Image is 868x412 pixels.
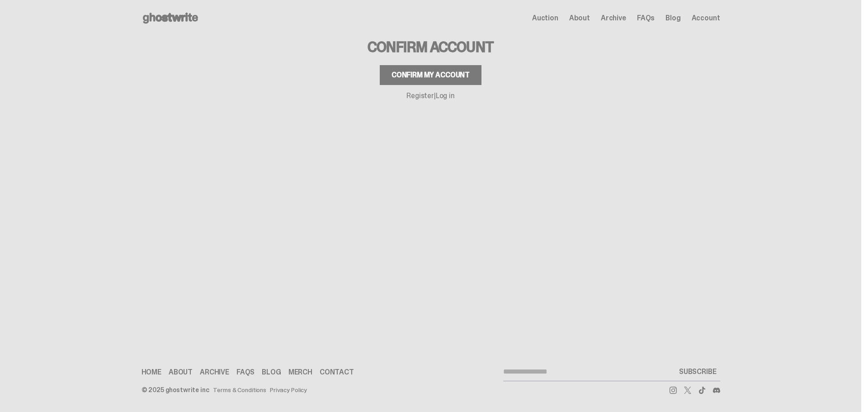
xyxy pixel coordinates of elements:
[142,369,161,376] a: Home
[288,369,312,376] a: Merch
[169,369,193,376] a: About
[406,91,434,100] a: Register
[270,387,307,393] a: Privacy Policy
[213,387,266,393] a: Terms & Conditions
[368,40,494,54] h3: Confirm Account
[436,91,455,100] a: Log in
[142,387,209,393] div: © 2025 ghostwrite inc
[406,92,455,99] p: |
[380,65,481,85] button: Confirm my account
[236,369,255,376] a: FAQs
[200,369,229,376] a: Archive
[320,369,354,376] a: Contact
[532,14,558,22] a: Auction
[569,14,590,22] a: About
[262,369,281,376] a: Blog
[601,14,626,22] a: Archive
[675,363,720,381] button: SUBSCRIBE
[637,14,655,22] a: FAQs
[692,14,720,22] a: Account
[665,14,680,22] a: Blog
[392,71,470,79] div: Confirm my account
